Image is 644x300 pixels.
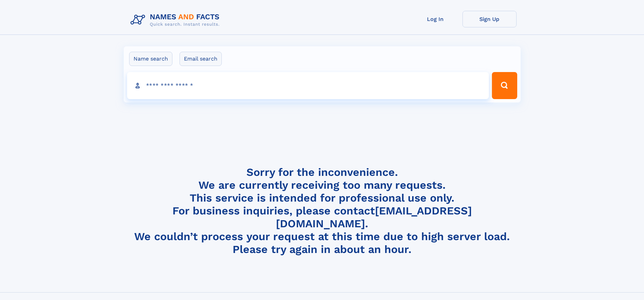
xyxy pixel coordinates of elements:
[408,11,462,27] a: Log In
[129,52,172,66] label: Name search
[492,72,517,99] button: Search Button
[128,11,225,29] img: Logo Names and Facts
[180,52,222,66] label: Email search
[276,204,472,230] a: [EMAIL_ADDRESS][DOMAIN_NAME]
[128,166,517,256] h4: Sorry for the inconvenience. We are currently receiving too many requests. This service is intend...
[462,11,517,27] a: Sign Up
[127,72,489,99] input: search input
